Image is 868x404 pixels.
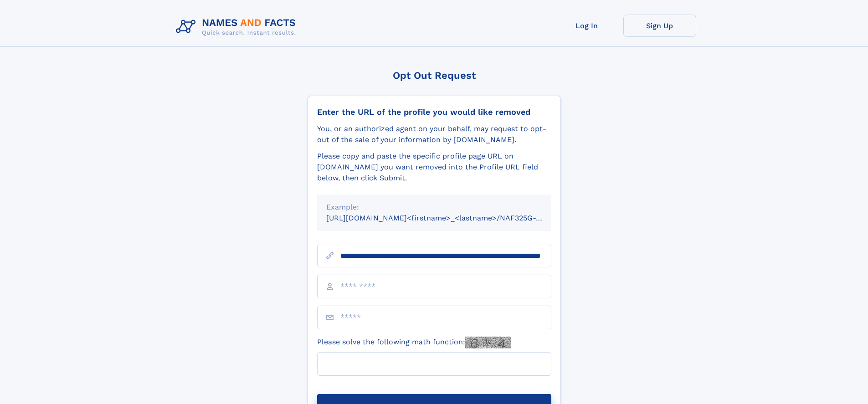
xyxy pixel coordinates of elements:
[326,214,569,222] small: [URL][DOMAIN_NAME]<firstname>_<lastname>/NAF325G-xxxxxxxx
[317,151,551,184] div: Please copy and paste the specific profile page URL on [DOMAIN_NAME] you want removed into the Pr...
[550,15,623,37] a: Log In
[308,70,561,81] div: Opt Out Request
[317,337,511,348] label: Please solve the following math function:
[326,202,542,213] div: Example:
[317,107,551,117] div: Enter the URL of the profile you would like removed
[317,123,551,145] div: You, or an authorized agent on your behalf, may request to opt-out of the sale of your informatio...
[172,15,303,39] img: Logo Names and Facts
[623,15,696,37] a: Sign Up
